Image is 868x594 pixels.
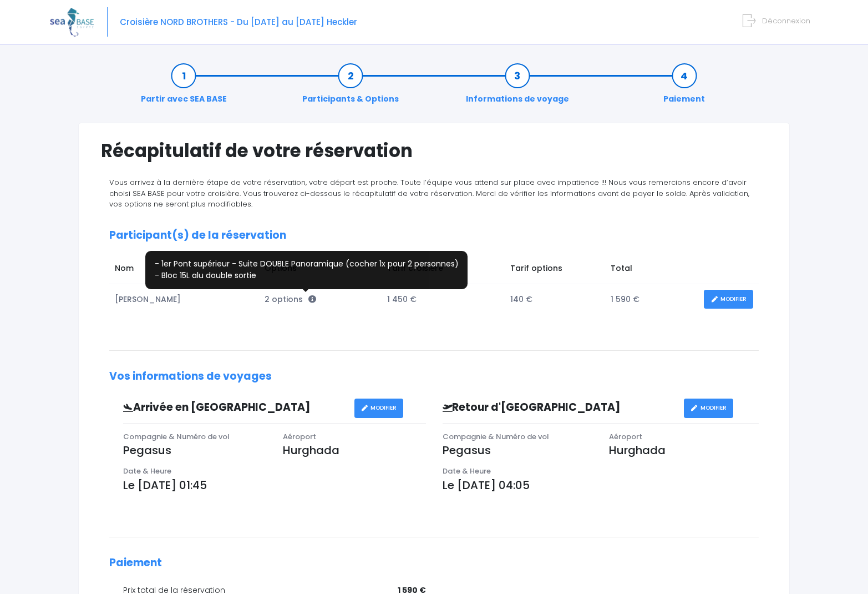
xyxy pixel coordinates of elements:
[505,284,605,315] td: 140 €
[115,401,354,414] h3: Arrivée en [GEOGRAPHIC_DATA]
[123,466,171,476] span: Date & Heure
[605,284,698,315] td: 1 590 €
[283,431,316,442] span: Aéroport
[123,431,230,442] span: Compagnie & Numéro de vol
[109,229,759,242] h2: Participant(s) de la réservation
[109,557,759,570] h2: Paiement
[109,177,749,209] span: Vous arrivez à la dernière étape de votre réservation, votre départ est proche. Toute l’équipe vo...
[605,257,698,284] td: Total
[704,290,753,309] a: MODIFIER
[149,253,464,281] p: - 1er Pont supérieur - Suite DOUBLE Panoramique (cocher 1x pour 2 personnes) - Bloc 15L alu doubl...
[354,399,404,418] a: MODIFIER
[443,477,759,494] p: Le [DATE] 04:05
[505,257,605,284] td: Tarif options
[443,466,491,476] span: Date & Heure
[123,442,266,459] p: Pegasus
[109,284,259,315] td: [PERSON_NAME]
[443,442,592,459] p: Pegasus
[382,284,505,315] td: 1 450 €
[460,70,575,105] a: Informations de voyage
[297,70,404,105] a: Participants & Options
[609,442,759,459] p: Hurghada
[120,16,357,28] span: Croisière NORD BROTHERS - Du [DATE] au [DATE] Heckler
[283,442,426,459] p: Hurghada
[101,140,767,162] h1: Récapitulatif de votre réservation
[434,401,684,414] h3: Retour d'[GEOGRAPHIC_DATA]
[609,431,642,442] span: Aéroport
[109,370,759,383] h2: Vos informations de voyages
[135,70,232,105] a: Partir avec SEA BASE
[762,16,810,26] span: Déconnexion
[109,257,259,284] td: Nom
[443,431,549,442] span: Compagnie & Numéro de vol
[658,70,710,105] a: Paiement
[684,399,733,418] a: MODIFIER
[265,294,316,305] span: 2 options
[123,477,426,494] p: Le [DATE] 01:45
